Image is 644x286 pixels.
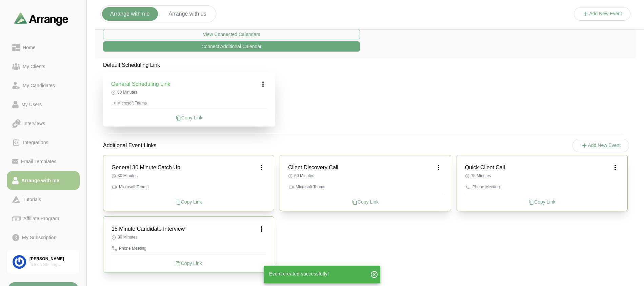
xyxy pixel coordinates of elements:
[20,43,38,52] div: Home
[20,138,51,147] div: Integrations
[465,164,505,172] h3: Quick Client Call
[7,76,80,95] a: My Candidates
[572,139,629,152] button: Add New Event
[465,198,619,205] div: Copy Link
[112,173,266,178] p: 30 Minutes
[288,164,338,172] h3: Client Discovery Call
[7,209,80,228] a: Affiliate Program
[161,7,215,21] button: Arrange with us
[7,228,80,247] a: My Subscription
[103,41,360,52] button: Connect Additional Calendar
[21,119,48,128] div: Interviews
[19,100,44,109] div: My Users
[103,29,360,39] button: View Connected Calendars
[112,260,266,267] div: Copy Link
[21,214,62,223] div: Affiliate Program
[7,190,80,209] a: Tutorials
[103,61,275,69] p: Default Scheduling Link
[29,262,74,268] div: InTech Staffing Solutions
[20,195,44,204] div: Tutorials
[95,133,164,158] p: Additional Event Links
[269,271,329,277] span: Event created successfully!
[465,184,619,190] p: Phone Meeting
[7,171,80,190] a: Arrange with me
[18,157,59,166] div: Email Templates
[29,256,74,262] div: [PERSON_NAME]
[7,250,80,274] a: [PERSON_NAME]InTech Staffing Solutions
[288,173,442,178] p: 60 Minutes
[112,225,185,233] h3: 15 Minute Candidate Interview
[112,198,266,205] div: Copy Link
[465,173,619,178] p: 15 Minutes
[112,245,266,251] p: Phone Meeting
[288,184,442,190] p: Microsoft Teams
[288,198,442,205] div: Copy Link
[111,90,267,95] p: 60 Minutes
[112,234,266,240] p: 30 Minutes
[7,114,80,133] a: Interviews
[7,95,80,114] a: My Users
[7,133,80,152] a: Integrations
[14,12,68,25] img: arrangeai-name-small-logo.4d2b8aee.svg
[102,7,158,21] button: Arrange with me
[19,233,59,242] div: My Subscription
[574,7,631,21] button: Add New Event
[20,62,48,71] div: My Clients
[7,57,80,76] a: My Clients
[111,100,267,106] p: Microsoft Teams
[112,184,266,190] p: Microsoft Teams
[19,176,62,185] div: Arrange with me
[7,152,80,171] a: Email Templates
[7,38,80,57] a: Home
[20,81,58,90] div: My Candidates
[112,164,180,172] h3: General 30 Minute Catch Up
[111,80,170,88] h3: General Scheduling Link
[111,114,267,121] div: Copy Link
